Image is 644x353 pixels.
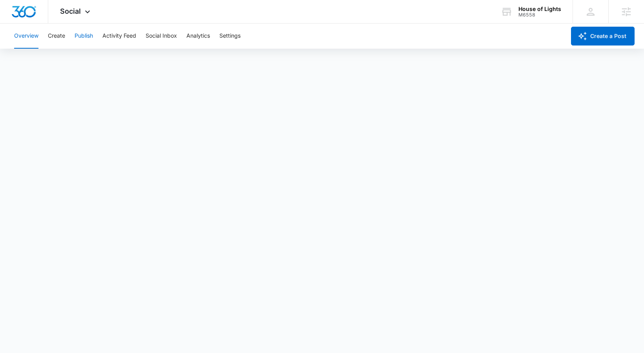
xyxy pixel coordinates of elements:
[219,24,241,49] button: Settings
[60,7,81,15] span: Social
[186,24,210,49] button: Analytics
[102,24,136,49] button: Activity Feed
[518,12,561,18] div: account id
[518,6,561,12] div: account name
[75,24,93,49] button: Publish
[14,24,38,49] button: Overview
[571,27,635,45] button: Create a Post
[48,24,65,49] button: Create
[146,24,177,49] button: Social Inbox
